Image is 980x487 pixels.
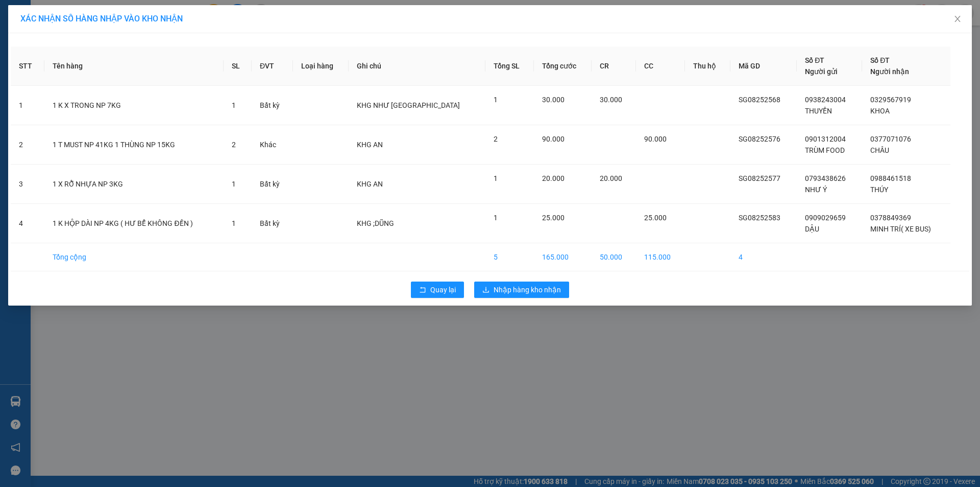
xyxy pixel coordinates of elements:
span: Đã [PERSON_NAME] : [8,64,80,86]
th: Tổng SL [485,47,534,86]
span: 0901312004 [805,135,846,143]
th: CR [592,47,636,86]
th: STT [11,47,44,86]
div: CÔ NGUYỆT [9,32,90,44]
span: [PERSON_NAME] thay đổi thành công [436,11,556,19]
div: 20.000 [8,64,92,99]
span: 1 [232,180,236,188]
span: TRÙM FOOD [805,146,845,154]
span: 30.000 [600,96,622,104]
span: 0378849369 [870,214,911,222]
span: KHG AN [357,141,383,149]
span: KHG ;DŨNG [357,219,394,227]
span: 25.000 [644,214,667,222]
span: DẬU [805,225,819,233]
span: 20.000 [600,174,622,182]
span: 1 [232,101,236,109]
td: 3 [11,165,44,204]
td: 1 K X TRONG NP 7KG [44,86,224,125]
span: SG08252576 [739,135,780,143]
td: Tổng cộng [44,243,224,271]
span: 2 [232,141,236,149]
span: 0793438626 [805,174,846,182]
td: 1 [11,86,44,125]
th: Thu hộ [685,47,730,86]
th: Tên hàng [44,47,224,86]
span: KHG AN [357,180,383,188]
span: THUYỀN [805,107,832,115]
th: SL [224,47,252,86]
span: SG08252577 [739,174,780,182]
span: 0329567919 [870,96,911,104]
span: Nhập hàng kho nhận [494,284,561,295]
span: 30.000 [542,96,565,104]
td: 165.000 [534,243,592,271]
span: 0938243004 [805,96,846,104]
span: download [482,286,489,294]
span: Số ĐT [870,56,890,64]
span: 0909029659 [805,214,846,222]
span: KHOA [870,107,890,115]
td: Bất kỳ [252,204,293,243]
span: KHG NHƯ [GEOGRAPHIC_DATA] [357,101,460,109]
span: Số ĐT [805,56,824,64]
td: Bất kỳ [252,165,293,204]
span: Người nhận [870,67,909,76]
span: Người gửi [805,67,838,76]
td: 1 K HỘP DÀI NP 4KG ( HƯ BỂ KHÔNG ĐỀN ) [44,204,224,243]
span: MINH TRÍ( XE BUS) [870,225,931,233]
span: 1 [494,174,498,182]
span: 0988461518 [870,174,911,182]
span: 1 [494,214,498,222]
span: 0377071076 [870,135,911,143]
td: 1 X RỖ NHỰA NP 3KG [44,165,224,204]
button: Close [943,5,972,34]
td: 2 [11,125,44,165]
th: CC [636,47,685,86]
span: THÚY [870,185,888,194]
span: 90.000 [644,135,667,143]
td: 4 [730,243,797,271]
td: 5 [485,243,534,271]
button: rollbackQuay lại [411,282,464,298]
th: Loại hàng [293,47,349,86]
td: 50.000 [592,243,636,271]
span: 1 [232,219,236,227]
span: Gửi: [9,9,24,19]
span: 25.000 [542,214,565,222]
td: 115.000 [636,243,685,271]
th: Tổng cước [534,47,592,86]
span: SG08252583 [739,214,780,222]
span: 20.000 [542,174,565,182]
span: XÁC NHẬN SỐ HÀNG NHẬP VÀO KHO NHẬN [20,14,183,24]
td: 1 T MUST NP 41KG 1 THÙNG NP 15KG [44,125,224,165]
div: [PERSON_NAME] [9,9,90,32]
td: 4 [11,204,44,243]
span: rollback [419,286,426,294]
th: ĐVT [252,47,293,86]
span: Nhận: [97,9,122,19]
span: 2 [494,135,498,143]
td: Bất kỳ [252,86,293,125]
div: HỮU [97,32,179,44]
td: Khác [252,125,293,165]
th: Mã GD [730,47,797,86]
button: downloadNhập hàng kho nhận [474,282,569,298]
span: Quay lại [430,284,456,295]
span: CHÂU [870,146,889,154]
th: Ghi chú [349,47,485,86]
span: 1 [494,96,498,104]
span: NHƯ Ý [805,185,827,194]
div: [PERSON_NAME] [97,9,179,32]
span: 90.000 [542,135,565,143]
span: close [953,15,962,23]
span: SG08252568 [739,96,780,104]
span: check-circle [424,11,432,19]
